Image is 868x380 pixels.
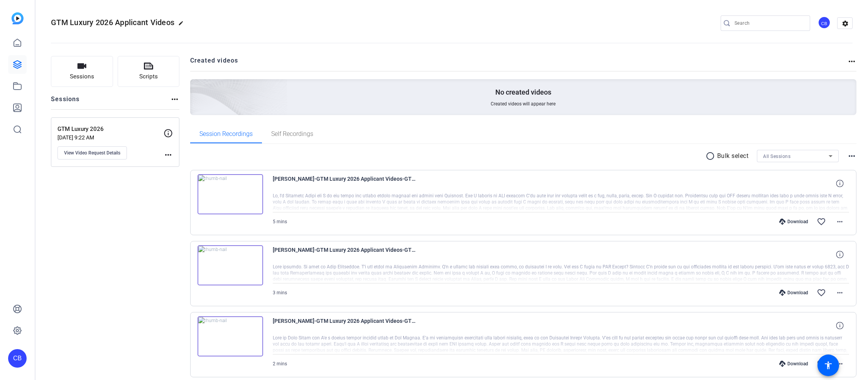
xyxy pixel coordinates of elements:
img: thumb-nail [198,316,263,356]
button: Sessions [51,56,113,87]
div: CB [8,349,27,368]
span: [PERSON_NAME]-GTM Luxury 2026 Applicant Videos-GTM Luxury 2026-1756956537257-webcam [273,316,415,335]
mat-icon: more_horiz [847,57,856,66]
div: Download [775,219,812,225]
mat-icon: edit [178,20,187,30]
mat-icon: settings [838,18,853,29]
p: GTM Luxury 2026 [57,125,164,134]
mat-icon: more_horiz [835,359,844,368]
mat-icon: more_horiz [835,217,844,226]
span: Self Recordings [271,131,313,137]
span: 5 mins [273,219,287,224]
mat-icon: more_horiz [835,288,844,297]
mat-icon: more_horiz [847,151,856,161]
p: Bulk select [717,151,749,161]
button: View Video Request Details [57,146,127,159]
span: GTM Luxury 2026 Applicant Videos [51,18,174,27]
mat-icon: accessibility [824,361,833,370]
div: Download [775,290,812,296]
img: blue-gradient.svg [12,12,24,24]
img: Creted videos background [104,3,288,170]
div: CB [818,16,831,29]
span: Sessions [70,72,94,81]
p: [DATE] 9:22 AM [57,134,164,141]
h2: Created videos [190,56,848,71]
span: Session Recordings [199,131,253,137]
span: 2 mins [273,361,287,366]
span: 3 mins [273,290,287,295]
img: thumb-nail [198,245,263,285]
mat-icon: more_horiz [170,95,179,104]
button: Scripts [118,56,180,87]
span: Created videos will appear here [491,101,556,107]
input: Search [735,19,804,28]
span: Scripts [139,72,158,81]
mat-icon: radio_button_unchecked [706,151,717,161]
mat-icon: favorite_border [817,359,826,368]
p: No created videos [495,88,551,97]
mat-icon: favorite_border [817,288,826,297]
span: View Video Request Details [64,150,120,156]
mat-icon: more_horiz [164,150,173,159]
span: [PERSON_NAME]-GTM Luxury 2026 Applicant Videos-GTM Luxury 2026-1756989938694-webcam [273,245,415,264]
h2: Sessions [51,95,80,109]
span: [PERSON_NAME]-GTM Luxury 2026 Applicant Videos-GTM Luxury 2026-1758230147659-webcam [273,174,415,193]
div: Download [775,361,812,367]
span: All Sessions [763,154,790,159]
ngx-avatar: Catherine Brask [818,16,831,30]
img: thumb-nail [198,174,263,214]
mat-icon: favorite_border [817,217,826,226]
